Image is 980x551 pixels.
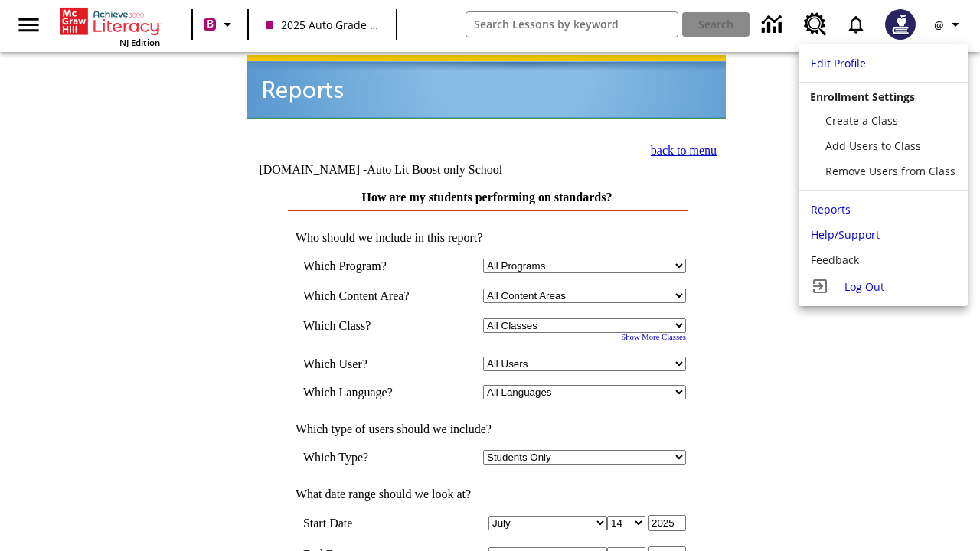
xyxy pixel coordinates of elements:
span: Add Users to Class [825,139,921,153]
span: Remove Users from Class [825,164,955,178]
span: Edit Profile [811,56,866,70]
span: Help/Support [811,227,880,242]
span: Create a Class [825,113,898,128]
span: Log Out [844,279,884,294]
span: Enrollment Settings [810,90,915,104]
span: Feedback [811,253,859,267]
span: Reports [811,202,851,217]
